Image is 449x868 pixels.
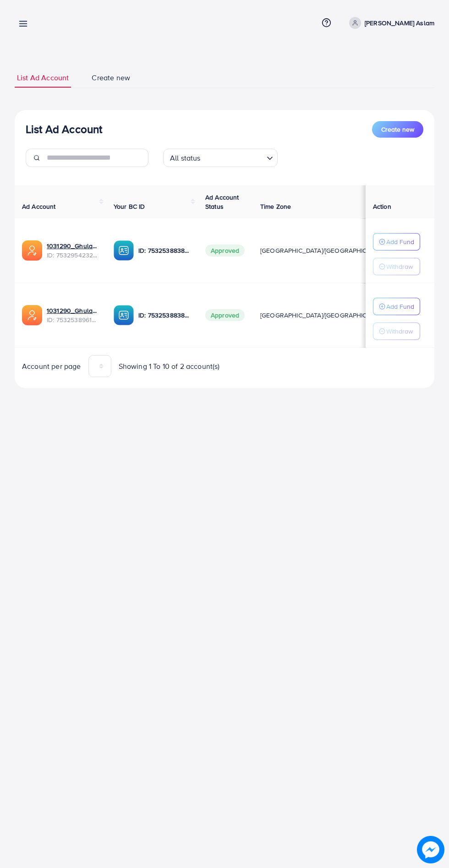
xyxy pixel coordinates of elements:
[22,202,56,211] span: Ad Account
[203,150,263,165] input: Search for option
[345,17,434,29] a: [PERSON_NAME] Aslam
[373,298,420,315] button: Add Fund
[386,261,413,272] p: Withdraw
[205,309,245,321] span: Approved
[22,361,81,372] span: Account per page
[168,151,203,165] span: All status
[22,305,42,325] img: ic-ads-acc.e4c84228.svg
[372,121,423,138] button: Create new
[114,202,145,211] span: Your BC ID
[47,306,99,315] a: 1031290_Ghulam Rasool Aslam_1753805901568
[260,311,388,320] span: [GEOGRAPHIC_DATA]/[GEOGRAPHIC_DATA]
[260,202,291,211] span: Time Zone
[47,241,99,260] div: <span class='underline'>1031290_Ghulam Rasool Aslam 2_1753902599199</span></br>7532954232266326017
[114,305,134,325] img: ic-ba-acc.ded83a64.svg
[22,240,42,261] img: ic-ads-acc.e4c84228.svg
[47,306,99,325] div: <span class='underline'>1031290_Ghulam Rasool Aslam_1753805901568</span></br>7532538961244635153
[92,72,130,83] span: Create new
[386,301,414,312] p: Add Fund
[138,245,191,256] p: ID: 7532538838637019152
[205,245,245,256] span: Approved
[119,361,220,372] span: Showing 1 To 10 of 2 account(s)
[373,202,391,211] span: Action
[386,326,413,337] p: Withdraw
[386,236,414,247] p: Add Fund
[163,149,278,167] div: Search for option
[373,258,420,275] button: Withdraw
[47,241,99,250] a: 1031290_Ghulam Rasool Aslam 2_1753902599199
[47,315,99,324] span: ID: 7532538961244635153
[17,72,69,83] span: List Ad Account
[417,836,444,863] img: image
[365,17,434,28] p: [PERSON_NAME] Aslam
[381,125,414,134] span: Create new
[138,310,191,321] p: ID: 7532538838637019152
[373,233,420,250] button: Add Fund
[373,323,420,340] button: Withdraw
[205,193,239,211] span: Ad Account Status
[260,246,388,255] span: [GEOGRAPHIC_DATA]/[GEOGRAPHIC_DATA]
[47,250,99,260] span: ID: 7532954232266326017
[114,240,134,261] img: ic-ba-acc.ded83a64.svg
[26,122,102,136] h3: List Ad Account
